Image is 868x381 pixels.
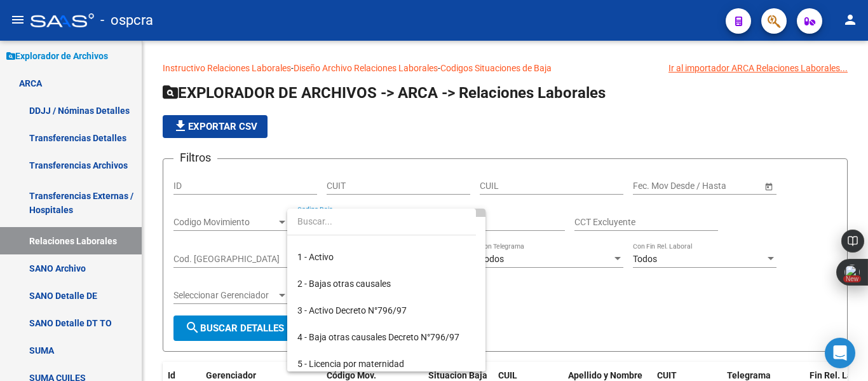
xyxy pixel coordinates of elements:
[297,332,459,342] span: 4 - Baja otras causales Decreto N°796/97
[297,252,334,262] span: 1 - Activo
[297,279,391,289] span: 2 - Bajas otras causales
[297,359,404,369] span: 5 - Licencia por maternidad
[297,305,407,315] span: 3 - Activo Decreto N°796/97
[825,338,855,368] div: Open Intercom Messenger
